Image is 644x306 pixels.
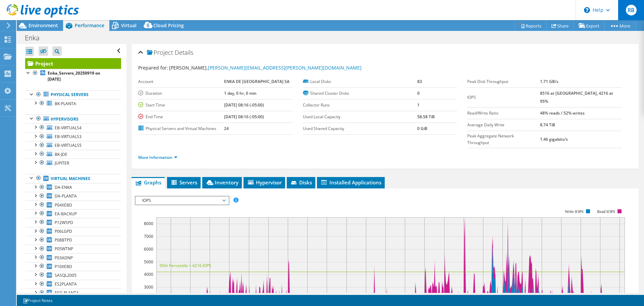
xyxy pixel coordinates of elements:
span: Performance [75,22,104,29]
span: Environment [29,22,58,29]
b: 1.46 gigabits/s [540,136,568,142]
b: 0 GiB [417,126,427,131]
a: Reports [515,20,547,31]
label: IOPS [467,94,540,101]
text: Read IOPS [597,209,615,214]
svg: \n [584,7,590,13]
span: SASQL2005 [55,272,76,278]
a: P04XEBD [25,201,121,209]
a: EB-VIRTUALS3 [25,132,121,141]
span: RB [626,5,637,15]
b: 0 [417,90,420,96]
span: BK-JDE [55,151,67,157]
label: Average Daily Write [467,122,540,128]
a: Share [546,20,574,31]
span: EB-VIRTUALS5 [55,142,82,148]
a: Virtual Machines [25,174,121,183]
h1: Enka [22,34,50,42]
text: 4000 [144,271,153,277]
span: ES2PLANTA [55,281,77,287]
a: BK-PLANTA [25,99,121,108]
b: [DATE] 08:16 (-05:00) [224,114,264,120]
a: Physical Servers [25,90,121,99]
b: 8.74 TiB [540,122,555,128]
a: Enka_Servers_20250919 on [DATE] [25,69,121,84]
label: Local Disks [303,78,417,85]
text: 3000 [144,284,153,290]
label: End Time [138,114,224,120]
a: Project Notes [18,296,57,305]
span: JUPITER [55,160,69,166]
b: 1 [417,102,420,108]
a: P06LGPD [25,227,121,236]
span: Disks [290,179,312,186]
text: 95th Percentile = 4216 IOPS [160,263,211,268]
span: Graphs [135,179,161,186]
span: P08BTPD [55,237,72,243]
a: ES2PLANTA [25,280,121,289]
label: Used Shared Capacity [303,125,417,132]
a: Export [574,20,605,31]
a: P08BTPD [25,236,121,245]
span: P05WTNP [55,246,73,252]
text: Write IOPS [565,209,584,214]
a: BK-JDE [25,150,121,159]
a: P10XEBD [25,262,121,271]
text: 6000 [144,246,153,252]
a: More Information [138,155,177,160]
span: Virtual [121,22,137,29]
label: Physical Servers and Virtual Machines [138,125,224,132]
span: EB-VIRTUALS4 [55,125,82,131]
span: DA-ENKA [55,184,72,190]
span: BK-PLANTA [55,101,76,106]
span: DA-PLANTA [55,193,77,199]
b: 48% reads / 52% writes [540,110,585,116]
a: Hypervisors [25,115,121,123]
span: Details [175,48,193,56]
b: ENKA DE [GEOGRAPHIC_DATA] SA [224,79,289,84]
text: 7000 [144,233,153,239]
span: Cloud Pricing [153,22,184,29]
span: EB-VIRTUALS3 [55,134,82,139]
a: ESD-PLANTA [25,289,121,297]
label: Duration [138,90,224,97]
span: IOPS [139,196,225,205]
span: EA-BACKUP [55,211,77,217]
span: Hypervisor [247,179,282,186]
text: 8000 [144,221,153,226]
b: 8516 at [GEOGRAPHIC_DATA], 4216 at 95% [540,90,613,104]
span: Servers [170,179,197,186]
a: More [604,20,636,31]
label: Peak Aggregate Network Throughput [467,133,540,146]
label: Prepared for: [138,64,168,71]
b: 83 [417,79,422,84]
span: Inventory [206,179,238,186]
a: DA-ENKA [25,183,121,192]
span: P12WSPD [55,220,73,225]
b: 58.58 TiB [417,114,435,120]
a: [PERSON_NAME][EMAIL_ADDRESS][PERSON_NAME][DOMAIN_NAME] [208,64,362,71]
label: Read/Write Ratio [467,110,540,117]
a: EB-VIRTUALS4 [25,123,121,132]
label: Start Time [138,102,224,108]
b: [DATE] 08:16 (-05:00) [224,102,264,108]
label: Used Local Capacity [303,114,417,120]
a: P05WTNP [25,245,121,253]
span: ESD-PLANTA [55,290,79,296]
text: 5000 [144,259,153,265]
a: Project [25,58,121,69]
span: Project [147,49,173,56]
label: Peak Disk Throughput [467,78,540,85]
a: P12WSPD [25,218,121,227]
a: EA-BACKUP [25,209,121,218]
b: Enka_Servers_20250919 on [DATE] [48,70,100,82]
span: P06LGPD [55,228,72,234]
label: Collector Runs [303,102,417,108]
a: JUPITER [25,159,121,167]
span: Installed Applications [320,179,381,186]
b: 1 day, 0 hr, 0 min [224,90,257,96]
span: P04XEBD [55,202,72,208]
a: SASQL2005 [25,271,121,279]
b: 1.71 GB/s [540,79,558,84]
span: P10XEBD [55,264,72,269]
